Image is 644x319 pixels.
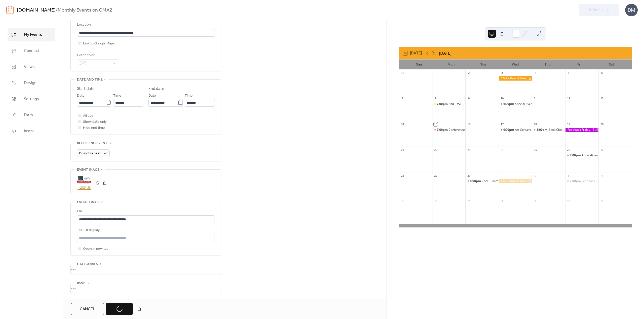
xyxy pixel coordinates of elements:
span: Date [77,93,85,99]
span: Date and time [77,77,103,83]
div: 13 [600,97,604,100]
div: 6 [434,199,437,203]
div: Mon [435,59,467,70]
div: CMA2 Board Meeting [499,76,532,81]
span: Show date only [83,119,107,125]
div: 6 [600,71,604,75]
span: All day [83,113,93,119]
div: 26 [567,148,571,152]
div: 8 [434,97,437,100]
div: DM [625,4,638,16]
span: 3:00pm [537,128,548,132]
span: Form [24,112,33,118]
span: Views [24,64,35,70]
div: 7 [400,97,404,100]
div: 16 [467,122,471,126]
div: [DATE] [439,50,452,56]
div: 30 [467,174,471,177]
img: logo [6,6,14,14]
span: 4:00pm [470,179,482,183]
a: Settings [8,92,55,106]
div: 2 [467,71,471,75]
b: / [56,6,58,15]
span: Do not repeat [79,150,101,157]
span: 7:00pm [570,179,582,183]
div: Special Event: NOVEM 2025 Collaborative Mosaic - 4PM EDT [499,102,532,106]
span: Categories [77,261,98,267]
div: Event color [77,52,117,58]
span: Event links [77,200,99,206]
div: Book Club - Martin Cheek - 3:00 pm EDT [532,128,565,132]
span: Hide end time [83,125,105,131]
div: 24 [500,148,504,152]
div: URL [77,209,214,215]
span: Install [24,128,34,134]
span: Time [185,93,193,99]
div: Location [77,22,214,28]
div: 8 [500,199,504,203]
span: 4:00pm [503,102,515,106]
div: 17 [500,122,504,126]
div: 10 [567,199,571,203]
div: 29 [434,174,437,177]
div: Conference Preview - 7:00PM EDT [432,128,465,132]
div: Sat [595,59,628,70]
div: 5 [400,199,404,203]
span: Design [24,80,36,86]
div: 12 [567,97,571,100]
div: 3 [500,71,504,75]
div: CAMP- 4pm EDT - [PERSON_NAME] [482,179,531,183]
div: 31 [400,71,404,75]
div: CAMP- 4pm EDT - Jeannette Brossart [465,179,499,183]
div: 22 [434,148,437,152]
div: Feedback Friday with Fran Garrido & Shelley Beaumont, 7pm EDT [565,179,598,183]
div: 2nd [DATE] Guest Artist Series with [PERSON_NAME]- 7pm EDT - [PERSON_NAME] [449,102,563,106]
div: 9 [534,199,537,203]
div: 2 [534,174,537,177]
div: Thu [531,59,563,70]
span: 7:00pm [437,102,449,106]
div: 20 [600,122,604,126]
div: 11 [600,199,604,203]
a: My Events [8,28,55,41]
div: ••• [71,264,221,275]
a: [DOMAIN_NAME] [17,6,56,15]
a: Connect [8,44,55,57]
div: 4 [600,174,604,177]
div: 27 [600,148,604,152]
div: 9 [467,97,471,100]
div: 15 [434,122,437,126]
span: Connect [24,48,39,54]
span: Time [113,93,121,99]
span: My Events [24,32,42,38]
div: 1 [434,71,437,75]
div: 7 [467,199,471,203]
div: 10 [500,97,504,100]
div: Art Conversations - 4pm EDT [515,128,555,132]
b: Monthly Events on CMA2 [58,6,112,15]
span: 7:00pm [570,153,582,158]
span: Date [148,93,156,99]
span: Recurring event [77,140,107,146]
button: Cancel [71,303,104,315]
div: 4 [534,71,537,75]
div: 3 [567,174,571,177]
div: Conference Preview - 7:00PM EDT [449,128,496,132]
div: Text to display [77,227,214,233]
div: Feedback Friday - SUBMISSION DEADLINE [565,128,598,132]
span: 7:00pm [437,128,449,132]
div: 28 [400,174,404,177]
span: Link to Google Maps [83,41,115,47]
div: Special Event: NOVEM 2025 Collaborative Mosaic - 4PM EDT [515,102,599,106]
div: Fri [563,59,596,70]
div: Art Walk and Happy Hour [565,153,598,158]
span: Event image [77,167,99,173]
a: Views [8,60,55,74]
a: Design [8,76,55,90]
a: Form [8,108,55,122]
div: 14 [400,122,404,126]
div: 23 [467,148,471,152]
div: 18 [534,122,537,126]
div: ; [77,176,91,190]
